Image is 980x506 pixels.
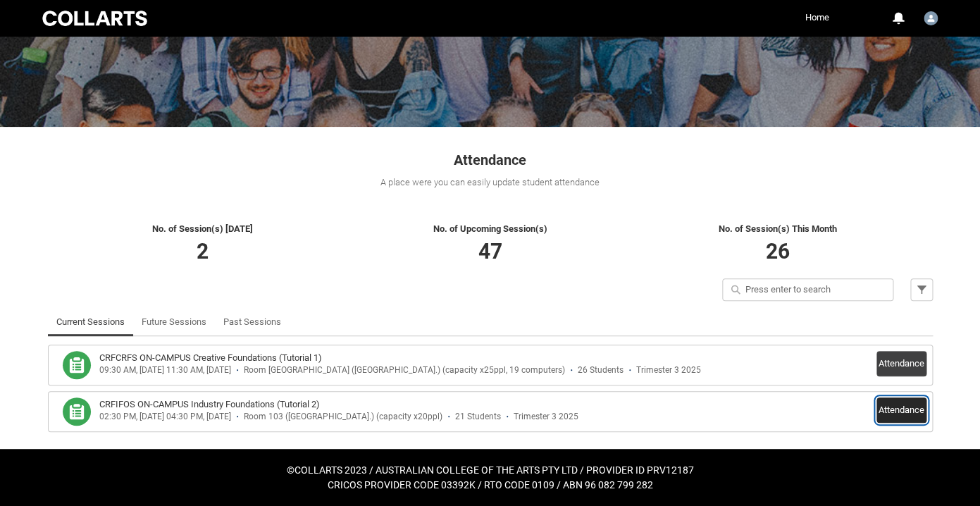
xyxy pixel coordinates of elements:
[454,152,526,168] span: Attendance
[48,175,933,190] div: A place were you can easily update student attendance
[99,351,322,365] h3: CRFCRFS ON-CAMPUS Creative Foundations (Tutorial 1)
[514,412,578,422] div: Trimester 3 2025
[455,412,501,422] div: 21 Students
[876,351,926,376] button: Attendance
[766,239,790,264] span: 26
[244,365,565,376] div: Room [GEOGRAPHIC_DATA] ([GEOGRAPHIC_DATA].) (capacity x25ppl, 19 computers)
[99,397,320,412] h3: CRFIFOS ON-CAMPUS Industry Foundations (Tutorial 2)
[578,365,624,376] div: 26 Students
[876,397,926,423] button: Attendance
[197,239,209,264] span: 2
[99,365,231,376] div: 09:30 AM, [DATE] 11:30 AM, [DATE]
[133,308,215,336] li: Future Sessions
[924,11,938,25] img: Mark.Egan
[920,6,941,28] button: User Profile Mark.Egan
[636,365,701,376] div: Trimester 3 2025
[478,239,502,264] span: 47
[48,308,133,336] li: Current Sessions
[223,308,281,336] a: Past Sessions
[910,278,933,301] button: Filter
[433,223,547,234] span: No. of Upcoming Session(s)
[152,223,253,234] span: No. of Session(s) [DATE]
[56,308,125,336] a: Current Sessions
[802,7,833,28] a: Home
[99,412,231,422] div: 02:30 PM, [DATE] 04:30 PM, [DATE]
[244,412,442,422] div: Room 103 ([GEOGRAPHIC_DATA].) (capacity x20ppl)
[719,223,837,234] span: No. of Session(s) This Month
[142,308,206,336] a: Future Sessions
[722,278,893,301] input: Press enter to search
[215,308,290,336] li: Past Sessions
